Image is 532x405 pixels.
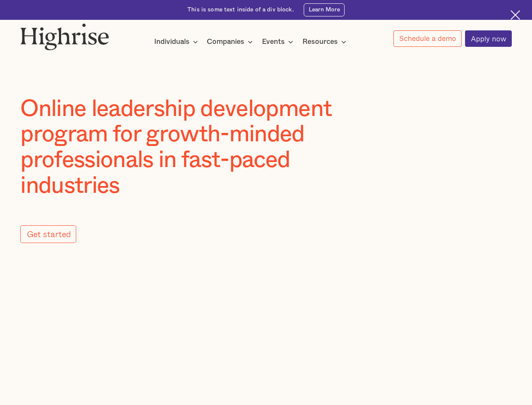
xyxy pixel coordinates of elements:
div: Individuals [154,37,190,47]
div: This is some text inside of a div block. [187,6,294,14]
img: Cross icon [511,10,520,20]
div: Resources [302,37,338,47]
div: Companies [207,37,244,47]
a: Learn More [304,3,344,16]
div: Events [262,37,285,47]
div: Resources [302,37,349,47]
a: Apply now [465,30,512,47]
a: Get started [20,225,76,243]
img: Highrise logo [20,23,109,50]
div: Events [262,37,296,47]
div: Individuals [154,37,201,47]
div: Companies [207,37,255,47]
a: Schedule a demo [393,30,462,47]
h1: Online leadership development program for growth-minded professionals in fast-paced industries [20,97,379,199]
